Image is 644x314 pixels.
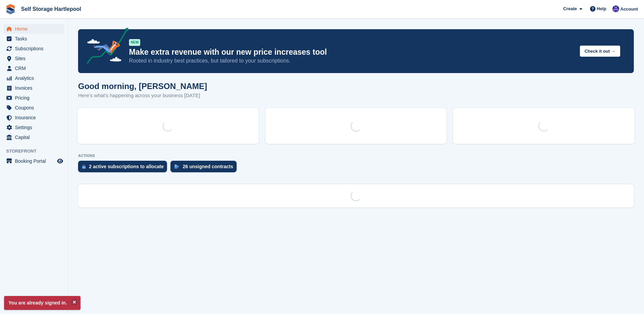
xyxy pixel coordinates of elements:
a: menu [3,64,64,73]
img: price-adjustments-announcement-icon-8257ccfd72463d97f412b2fc003d46551f7dbcb40ab6d574587a9cd5c0d94... [81,28,129,66]
span: Sites [15,54,56,63]
span: Subscriptions [15,44,56,53]
a: menu [3,73,64,83]
a: menu [3,103,64,112]
a: Self Storage Hartlepool [18,3,84,15]
p: Make extra revenue with our new price increases tool [129,47,574,57]
a: menu [3,133,64,142]
a: 2 active subscriptions to allocate [78,161,170,176]
div: 26 unsigned contracts [183,164,233,169]
img: contract_signature_icon-13c848040528278c33f63329250d36e43548de30e8caae1d1a13099fd9432cc5.svg [174,164,179,169]
a: menu [3,24,64,34]
span: Create [563,5,577,12]
span: Analytics [15,73,56,83]
span: Capital [15,133,56,142]
p: You are already signed in. [4,296,80,310]
span: Home [15,24,56,34]
img: stora-icon-8386f47178a22dfd0bd8f6a31ec36ba5ce8667c1dd55bd0f319d3a0aa187defe.svg [5,4,16,14]
span: Tasks [15,34,56,43]
img: Sean Wood [612,5,619,12]
a: menu [3,113,64,122]
a: menu [3,54,64,63]
a: menu [3,34,64,43]
p: Rooted in industry best practices, but tailored to your subscriptions. [129,57,574,65]
a: menu [3,93,64,103]
div: 2 active subscriptions to allocate [89,164,164,169]
a: menu [3,83,64,93]
span: Coupons [15,103,56,112]
a: menu [3,156,64,166]
span: Invoices [15,83,56,93]
img: active_subscription_to_allocate_icon-d502201f5373d7db506a760aba3b589e785aa758c864c3986d89f69b8ff3... [82,164,86,169]
span: Insurance [15,113,56,122]
span: Help [597,5,606,12]
a: 26 unsigned contracts [170,161,240,176]
a: Preview store [56,157,64,165]
span: Account [620,6,638,13]
p: ACTIONS [78,154,634,158]
span: Pricing [15,93,56,103]
span: CRM [15,64,56,73]
a: menu [3,123,64,132]
span: Settings [15,123,56,132]
span: Storefront [6,148,68,155]
p: Here's what's happening across your business [DATE] [78,92,207,100]
span: Booking Portal [15,156,56,166]
a: menu [3,44,64,53]
div: NEW [129,39,140,46]
h1: Good morning, [PERSON_NAME] [78,82,207,91]
button: Check it out → [580,46,620,57]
